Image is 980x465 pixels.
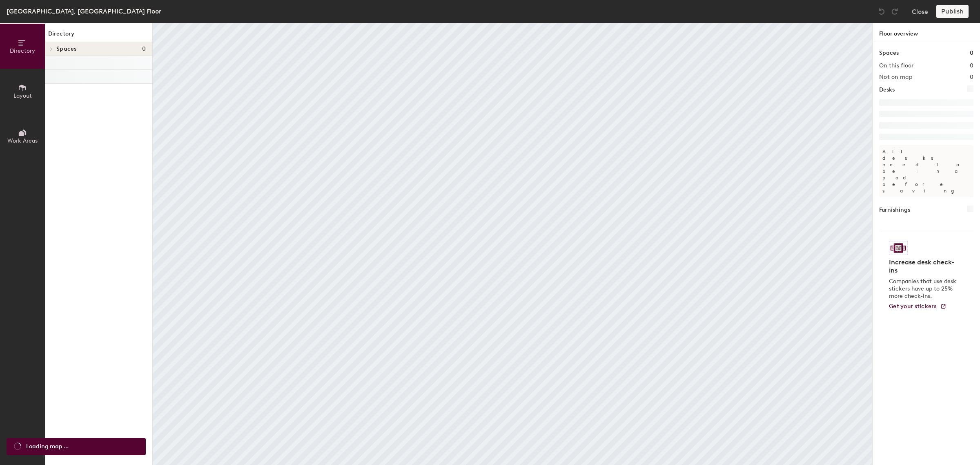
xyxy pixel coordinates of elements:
[879,49,899,58] h1: Spaces
[13,92,32,99] span: Layout
[889,303,937,310] span: Get your stickers
[889,303,947,310] a: Get your stickers
[873,23,980,42] h1: Floor overview
[879,85,895,94] h1: Desks
[45,29,152,42] h1: Directory
[879,74,912,80] h2: Not on map
[26,442,69,451] span: Loading map ...
[878,7,886,16] img: Undo
[7,137,38,144] span: Work Areas
[889,278,959,300] p: Companies that use desk stickers have up to 25% more check-ins.
[879,63,914,69] h2: On this floor
[970,49,973,58] h1: 0
[970,63,973,69] h2: 0
[10,47,35,54] span: Directory
[889,241,908,255] img: Sticker logo
[56,46,77,52] span: Spaces
[970,74,973,80] h2: 0
[879,145,973,197] p: All desks need to be in a pod before saving
[912,5,928,18] button: Close
[142,46,146,52] span: 0
[889,258,959,275] h4: Increase desk check-ins
[7,6,161,16] div: [GEOGRAPHIC_DATA], [GEOGRAPHIC_DATA] Floor
[879,206,910,215] h1: Furnishings
[891,7,899,16] img: Redo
